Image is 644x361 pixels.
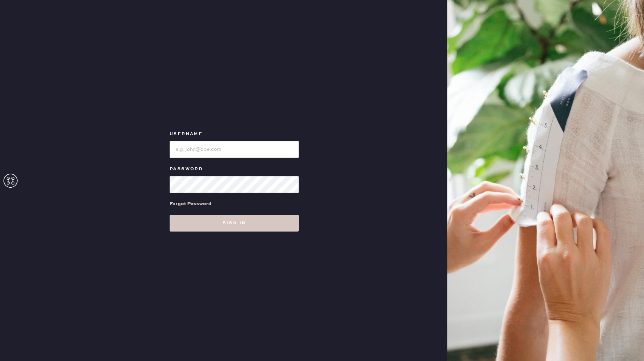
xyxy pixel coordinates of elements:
button: Sign in [170,215,299,232]
a: Forgot Password [170,193,211,215]
div: Forgot Password [170,200,211,208]
label: Password [170,165,299,173]
label: Username [170,130,299,138]
input: e.g. john@doe.com [170,141,299,158]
